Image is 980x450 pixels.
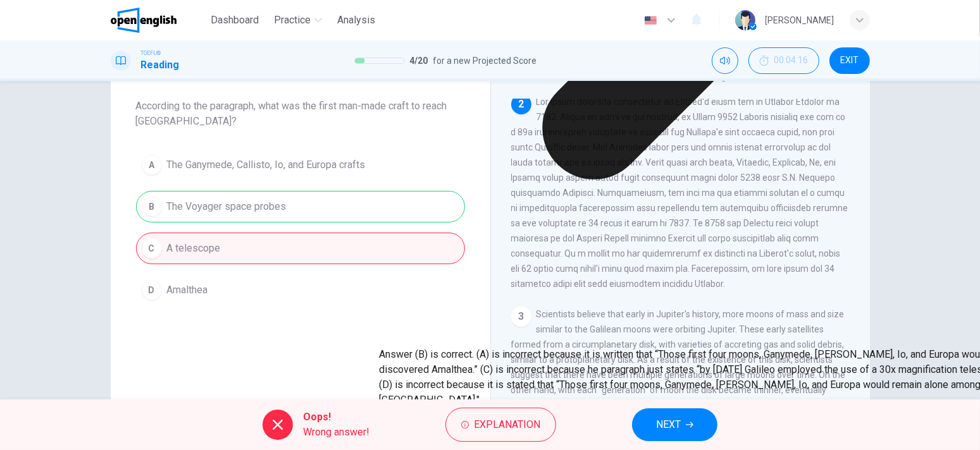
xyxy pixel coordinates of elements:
[337,13,375,28] span: Analysis
[136,99,465,129] span: According to the paragraph, what was the first man-made craft to reach [GEOGRAPHIC_DATA]?
[303,425,369,440] span: Wrong answer!
[111,8,177,33] img: OpenEnglish logo
[211,13,259,28] span: Dashboard
[141,49,161,58] span: TOEFL®
[766,13,834,28] div: [PERSON_NAME]
[274,13,311,28] span: Practice
[748,47,819,74] div: Hide
[774,56,809,66] span: 00:04:16
[303,410,369,425] span: Oops!
[643,16,659,25] img: en
[712,47,738,74] div: Mute
[433,53,537,68] span: for a new Projected Score
[840,56,859,66] span: EXIT
[141,58,180,73] h1: Reading
[656,416,681,434] span: NEXT
[474,416,540,434] span: Explanation
[410,53,428,68] span: 4 / 20
[735,10,755,30] img: Profile picture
